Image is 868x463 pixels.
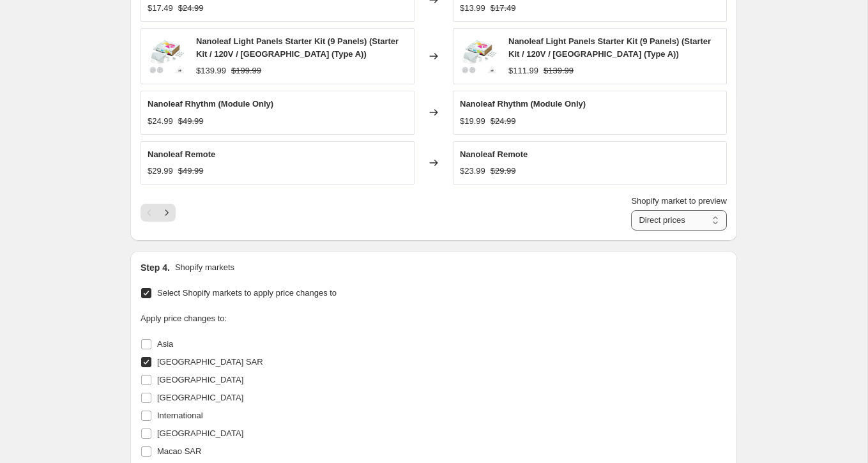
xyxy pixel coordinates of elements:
strike: $24.99 [178,2,204,15]
span: Asia [157,339,173,349]
div: $13.99 [460,2,485,15]
strike: $199.99 [231,65,261,77]
span: Apply price changes to: [141,314,227,323]
button: Next [158,204,176,222]
span: [GEOGRAPHIC_DATA] [157,375,243,384]
strike: $29.99 [491,165,516,178]
span: [GEOGRAPHIC_DATA] [157,429,243,438]
span: International [157,411,203,420]
span: Macao SAR [157,446,201,456]
span: Nanoleaf Remote [148,149,215,159]
div: $139.99 [196,65,226,77]
span: Select Shopify markets to apply price changes to [157,288,337,298]
span: [GEOGRAPHIC_DATA] SAR [157,357,263,367]
strike: $49.99 [178,115,204,128]
strike: $49.99 [178,165,204,178]
div: $17.49 [148,2,173,15]
strike: $24.99 [491,115,516,128]
div: $23.99 [460,165,485,178]
div: $19.99 [460,115,485,128]
div: $111.99 [508,65,538,77]
span: Nanoleaf Rhythm (Module Only) [460,99,586,109]
span: [GEOGRAPHIC_DATA] [157,393,243,402]
strike: $17.49 [491,2,516,15]
h2: Step 4. [141,261,170,274]
span: Shopify market to preview [631,196,727,206]
div: $29.99 [148,165,173,178]
div: $24.99 [148,115,173,128]
span: Nanoleaf Remote [460,149,528,159]
img: panels__9_pack_no_rhythm_type_G_and_C_80x.jpg [148,37,186,75]
span: Nanoleaf Light Panels Starter Kit (9 Panels) (Starter Kit / 120V / [GEOGRAPHIC_DATA] (Type A)) [508,36,711,59]
span: Nanoleaf Rhythm (Module Only) [148,99,273,109]
strike: $139.99 [544,65,574,77]
nav: Pagination [141,204,176,222]
img: panels__9_pack_no_rhythm_type_G_and_C_80x.jpg [460,37,498,75]
p: Shopify markets [175,261,234,274]
span: Nanoleaf Light Panels Starter Kit (9 Panels) (Starter Kit / 120V / [GEOGRAPHIC_DATA] (Type A)) [196,36,399,59]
